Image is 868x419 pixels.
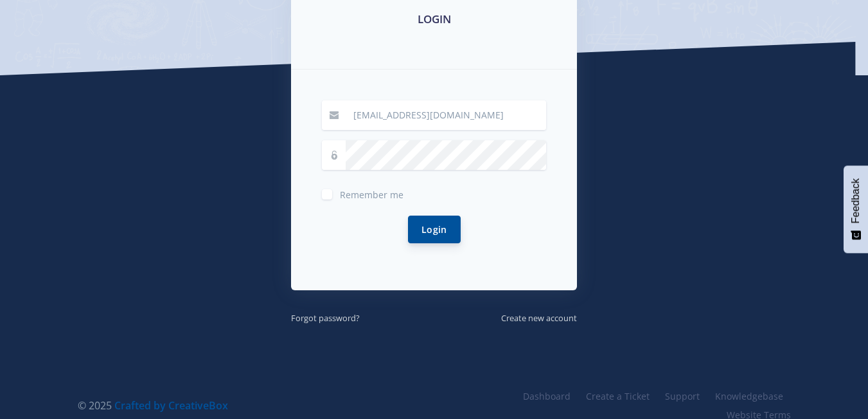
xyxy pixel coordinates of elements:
small: Forgot password? [291,312,360,324]
a: Create new account [501,310,577,324]
a: Support [657,387,707,405]
a: Dashboard [515,387,578,405]
a: Knowledgebase [707,387,791,405]
a: Forgot password? [291,310,360,324]
button: Feedback - Show survey [844,165,868,253]
small: Create new account [501,312,577,324]
span: Knowledgebase [715,390,783,402]
span: Feedback [850,178,862,223]
span: Remember me [340,189,403,201]
input: Email / User ID [346,100,546,130]
button: Login [408,216,461,243]
a: Create a Ticket [578,387,657,405]
a: Crafted by CreativeBox [114,398,228,413]
div: © 2025 [78,398,425,413]
h3: LOGIN [306,11,562,28]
